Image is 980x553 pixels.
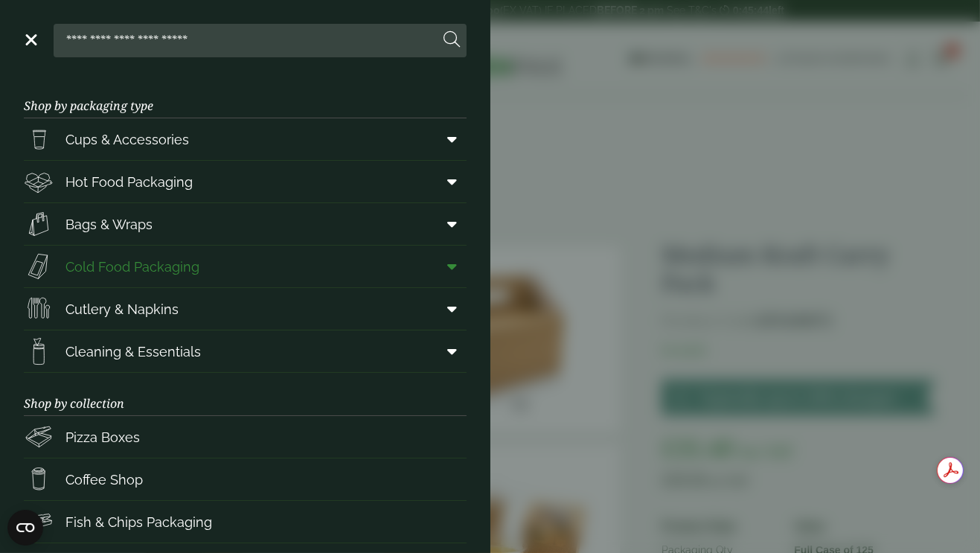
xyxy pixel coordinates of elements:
img: Sandwich_box.svg [24,252,54,281]
img: Cutlery.svg [24,294,54,324]
span: Cleaning & Essentials [65,342,201,362]
span: Hot Food Packaging [65,172,193,192]
img: FishNchip_box.svg [24,507,54,537]
a: Cups & Accessories [24,118,467,160]
a: Cleaning & Essentials [24,330,467,372]
a: Cutlery & Napkins [24,288,467,330]
a: Fish & Chips Packaging [24,501,467,543]
img: Pizza_boxes.svg [24,422,54,452]
span: Coffee Shop [65,470,143,490]
a: Hot Food Packaging [24,161,467,202]
img: Deli_box.svg [24,167,54,196]
a: Pizza Boxes [24,416,467,458]
h3: Shop by packaging type [24,75,467,118]
span: Cold Food Packaging [65,257,199,277]
a: Cold Food Packaging [24,246,467,287]
span: Cutlery & Napkins [65,299,179,319]
span: Fish & Chips Packaging [65,512,212,532]
a: Bags & Wraps [24,203,467,245]
img: HotDrink_paperCup.svg [24,464,54,494]
button: Open CMP widget [7,510,43,546]
a: Coffee Shop [24,458,467,500]
span: Cups & Accessories [65,130,189,150]
span: Pizza Boxes [65,427,140,447]
span: Bags & Wraps [65,214,153,234]
img: Paper_carriers.svg [24,209,54,239]
img: PintNhalf_cup.svg [24,124,54,154]
h3: Shop by collection [24,373,467,416]
img: open-wipe.svg [24,336,54,366]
